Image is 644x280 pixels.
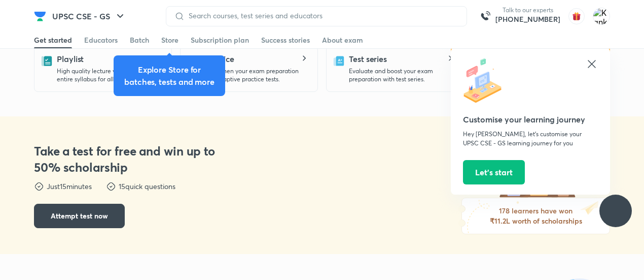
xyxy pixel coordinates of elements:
a: Batch [130,32,149,48]
p: Hey [PERSON_NAME], let’s customise your UPSC CSE - GS learning journey for you [463,130,598,148]
h5: Customise your learning journey [463,113,598,126]
h5: Playlist [57,53,84,65]
a: Subscription plan [191,32,249,48]
input: Search courses, test series and educators [185,12,458,20]
h5: Test series [349,53,387,65]
span: Attempt test now [51,211,108,221]
a: Educators [84,32,118,48]
p: Strengthen your exam preparation with adaptive practice tests. [203,67,309,83]
div: About exam [322,35,363,45]
p: Evaluate and boost your exam preparation with test series. [349,67,455,83]
div: Success stories [261,35,310,45]
img: avatar [568,8,585,24]
img: Company Logo [34,10,46,22]
p: Just 15 minutes [47,181,92,192]
img: icon [463,58,509,104]
h3: Take a test for free and win up to 50% scholarship [34,143,224,175]
a: [PHONE_NUMBER] [495,14,560,24]
div: Subscription plan [191,35,249,45]
div: Get started [34,35,72,45]
button: Let’s start [463,160,525,184]
p: High quality lecture videos for the entire syllabus for all your subjects. [57,67,163,83]
a: Success stories [261,32,310,48]
div: Educators [84,35,118,45]
img: Kankana Das [593,8,610,25]
a: Get started [34,32,72,48]
button: UPSC CSE - GS [46,6,132,26]
img: dst-points [106,181,116,192]
p: Talk to our experts [495,6,560,14]
div: Explore Store for batches, tests and more [122,64,217,88]
h6: 178 learners have won [484,206,588,216]
a: Store [161,32,178,48]
div: Batch [130,35,149,45]
button: Attempt test now [34,204,125,228]
div: Store [161,35,178,45]
img: dst-points [34,181,44,192]
h6: ₹11.2L worth of scholarships [484,216,588,226]
img: call-us [475,6,495,26]
a: About exam [322,32,363,48]
p: 15 quick questions [119,181,175,192]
